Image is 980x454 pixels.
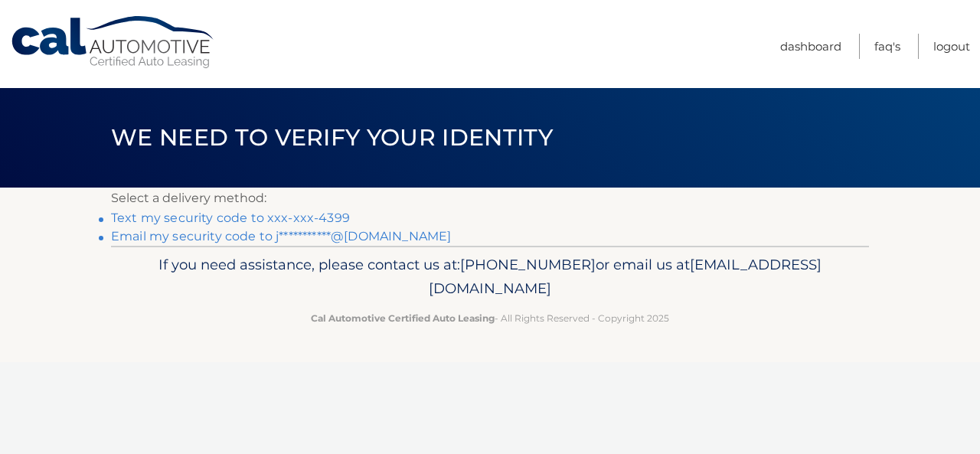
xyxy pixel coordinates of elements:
[311,312,495,324] strong: Cal Automotive Certified Auto Leasing
[111,123,553,152] span: We need to verify your identity
[10,15,217,70] a: Cal Automotive
[874,34,900,59] a: FAQ's
[460,256,596,273] span: [PHONE_NUMBER]
[111,211,350,225] a: Text my security code to xxx-xxx-4399
[111,188,869,209] p: Select a delivery method:
[933,34,970,59] a: Logout
[121,310,859,326] p: - All Rights Reserved - Copyright 2025
[780,34,841,59] a: Dashboard
[121,253,859,302] p: If you need assistance, please contact us at: or email us at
